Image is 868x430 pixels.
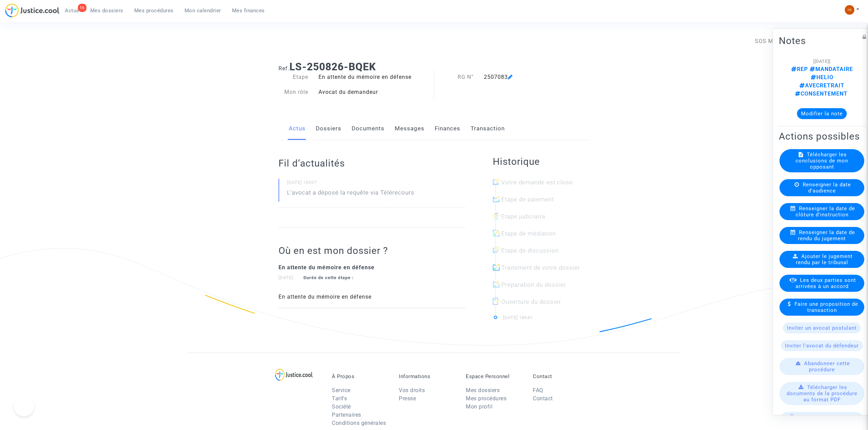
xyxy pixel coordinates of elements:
h2: Fil d’actualités [279,157,465,169]
span: Actus [65,8,79,14]
a: Finances [435,117,460,140]
span: Les deux parties sont arrivées à un accord [796,277,856,289]
span: Exporter le dossier au format Excel [798,414,856,427]
strong: Durée de cette étape : [303,275,354,280]
h2: Où en est mon dossier ? [279,245,465,257]
img: jc-logo.svg [5,3,59,17]
a: Société [332,403,351,410]
span: HELIO [811,74,833,81]
span: Mes finances [232,8,265,14]
span: Votre demande est close [501,179,573,186]
div: En attente du mémoire en défense [279,293,465,301]
a: Dossiers [316,117,341,140]
span: Ajouter le jugement rendu par le tribunal [796,253,853,266]
a: Messages [395,117,424,140]
span: Inviter un avocat postulant [787,325,857,331]
span: Télécharger les documents de la procédure au format PDF [787,384,857,403]
span: Abandonner cette procédure [804,360,850,373]
a: Mon calendrier [179,5,227,16]
span: Mes procédures [134,8,174,14]
img: logo-lg.svg [275,369,313,381]
span: REP [791,66,808,72]
div: 2507083 [479,73,568,81]
b: LS-250826-BQEK [289,61,376,73]
h2: Notes [779,35,865,47]
span: Renseigner la date de rendu du jugement [798,229,855,242]
span: Télécharger les conclusions de mon opposant [796,152,848,170]
img: fc99b196863ffcca57bb8fe2645aafd9 [845,5,854,15]
a: Actus [289,117,306,140]
p: L'avocat a déposé la requête via Télérecours [287,188,415,200]
p: À Propos [332,373,389,379]
span: Ref. [279,65,289,72]
span: Renseigner la date de clôture d'instruction [796,205,855,218]
a: Conditions générales [332,420,386,426]
a: Documents [352,117,384,140]
a: Presse [399,395,416,402]
span: [[DATE]] [813,59,830,64]
a: Mes procédures [466,395,506,402]
small: [DATE] 10h07 [287,180,465,188]
span: MANDATAIRE [808,66,853,72]
button: Modifier la note [797,108,847,119]
span: Inviter l'avocat du défendeur [785,343,859,349]
a: FAQ [533,387,543,393]
small: [DATE] [279,275,354,280]
p: Contact [533,373,589,379]
a: Partenaires [332,412,361,418]
p: Espace Personnel [466,373,523,379]
span: CONSENTEMENT [795,90,847,97]
div: RG N° [434,73,479,81]
a: Mes dossiers [466,387,500,393]
a: Mes finances [227,5,270,16]
a: Tarifs [332,395,347,402]
span: Renseigner la date d'audience [803,182,851,194]
span: Mes dossiers [90,8,123,14]
a: Transaction [471,117,505,140]
div: Etape [273,73,314,81]
h2: Actions possibles [779,130,865,142]
span: Faire une proposition de transaction [795,301,858,313]
div: En attente du mémoire en défense [279,263,465,272]
a: 16Actus [59,5,85,16]
a: Mon profil [466,403,492,410]
div: 16 [78,4,86,12]
h2: Historique [493,156,590,168]
span: AVECRETRAIT [799,82,844,89]
span: Mon calendrier [185,8,221,14]
p: Informations [399,373,456,379]
div: Mon rôle [273,88,314,96]
a: Vos droits [399,387,425,393]
a: Contact [533,395,553,402]
a: Mes dossiers [85,5,129,16]
div: En attente du mémoire en défense [313,73,434,81]
iframe: Help Scout Beacon - Open [14,396,34,416]
div: Avocat du demandeur [313,88,434,96]
a: Service [332,387,351,393]
a: Mes procédures [129,5,179,16]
